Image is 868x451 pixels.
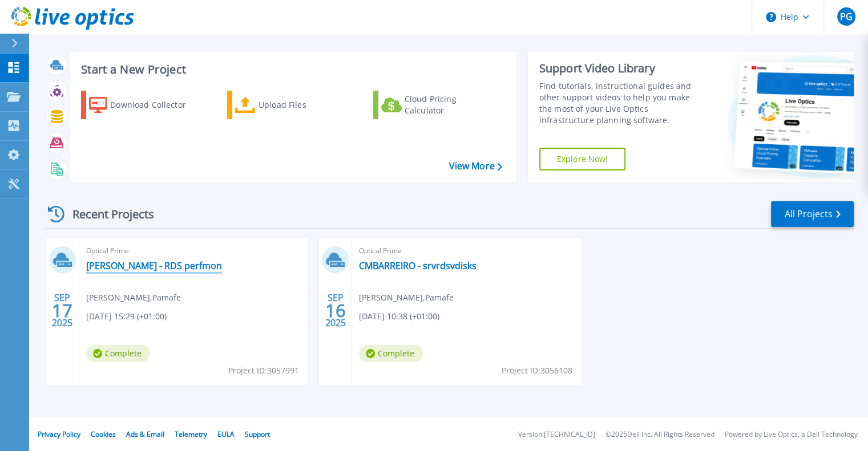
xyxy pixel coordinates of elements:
a: All Projects [771,201,854,227]
a: Cloud Pricing Calculator [373,91,500,119]
li: Version: [TECHNICAL_ID] [518,431,595,438]
a: Explore Now! [539,148,626,170]
span: Project ID: 3056108 [502,364,572,377]
li: Powered by Live Optics, a Dell Technology [725,431,858,438]
a: EULA [217,429,235,439]
div: SEP 2025 [325,290,346,331]
span: 16 [325,306,346,315]
span: [PERSON_NAME] , Pamafe [359,291,454,304]
span: Complete [359,345,423,362]
a: View More [449,161,502,172]
span: [PERSON_NAME] , Pamafe [86,291,181,304]
span: [DATE] 10:38 (+01:00) [359,310,439,323]
h3: Start a New Project [81,63,502,76]
a: [PERSON_NAME] - RDS perfmon [86,260,222,271]
span: Optical Prime [86,245,301,257]
a: Support [245,429,270,439]
a: Telemetry [175,429,207,439]
a: Upload Files [227,91,354,119]
span: 17 [52,306,72,315]
a: Privacy Policy [38,429,80,439]
span: Optical Prime [359,245,574,257]
span: PG [839,12,852,21]
span: Project ID: 3057991 [228,364,299,377]
div: Cloud Pricing Calculator [405,94,496,116]
span: [DATE] 15:29 (+01:00) [86,310,167,323]
div: Find tutorials, instructional guides and other support videos to help you make the most of your L... [539,80,703,126]
a: Ads & Email [126,429,164,439]
div: Recent Projects [44,200,169,228]
a: CMBARREIRO - srvrdsvdisks [359,260,477,271]
div: Upload Files [259,94,350,116]
span: Complete [86,345,150,362]
div: Support Video Library [539,61,703,76]
li: © 2025 Dell Inc. All Rights Reserved [605,431,714,438]
div: SEP 2025 [51,290,73,331]
a: Cookies [91,429,116,439]
a: Download Collector [81,91,208,119]
div: Download Collector [110,94,201,116]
